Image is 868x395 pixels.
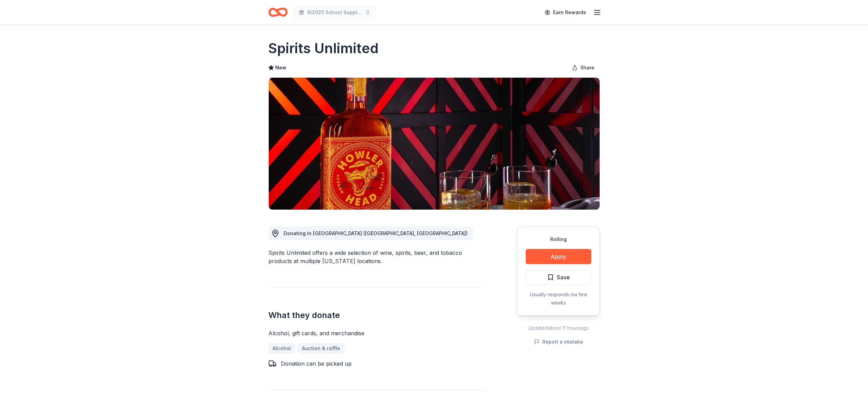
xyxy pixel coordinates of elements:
div: Alcohol, gift cards, and merchandise [268,329,484,337]
span: Share [580,64,594,72]
a: Alcohol [268,343,295,354]
button: Share [566,61,600,75]
button: 9/2025 School Supply Drive [293,6,376,19]
h2: What they donate [268,310,484,321]
span: 9/2025 School Supply Drive [307,8,362,17]
span: New [275,64,286,72]
button: Save [526,270,591,285]
div: Rolling [526,235,591,243]
a: Home [268,4,288,20]
span: Donating in [GEOGRAPHIC_DATA] ([GEOGRAPHIC_DATA], [GEOGRAPHIC_DATA]) [284,230,468,236]
div: Donation can be picked up [281,359,352,368]
a: Auction & raffle [298,343,344,354]
button: Apply [526,249,591,264]
div: Usually responds in a few weeks [526,290,591,307]
button: Report a mistake [534,338,583,346]
span: Save [557,273,570,282]
div: Updated about 11 hours ago [517,324,600,332]
h1: Spirits Unlimited [268,39,379,58]
img: Image for Spirits Unlimited [269,78,600,210]
a: Earn Rewards [541,6,590,19]
div: Spirits Unlimited offers a wide selection of wine, spirits, beer, and tobacco products at multipl... [268,249,484,265]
